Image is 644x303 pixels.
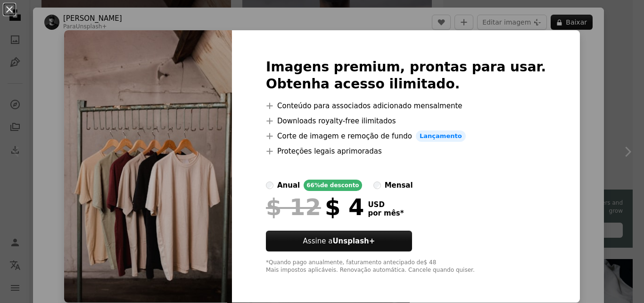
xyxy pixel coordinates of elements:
[266,59,546,93] h2: Imagens premium, prontas para usar. Obtenha acesso ilimitado.
[64,30,232,303] img: premium_photo-1673356302067-aac3b545a362
[266,259,546,274] div: *Quando pago anualmente, faturamento antecipado de $ 48 Mais impostos aplicáveis. Renovação autom...
[304,180,362,191] div: 66% de desconto
[368,200,404,209] span: USD
[266,130,546,142] li: Corte de imagem e remoção de fundo
[332,237,375,245] strong: Unsplash+
[385,180,413,191] div: mensal
[416,130,466,142] span: Lançamento
[266,100,546,112] li: Conteúdo para associados adicionado mensalmente
[266,231,412,251] button: Assine aUnsplash+
[266,195,364,219] div: $ 4
[277,180,300,191] div: anual
[266,195,321,219] span: $ 12
[373,182,381,189] input: mensal
[266,115,546,127] li: Downloads royalty-free ilimitados
[266,182,273,189] input: anual66%de desconto
[266,146,546,157] li: Proteções legais aprimoradas
[368,209,404,217] span: por mês *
